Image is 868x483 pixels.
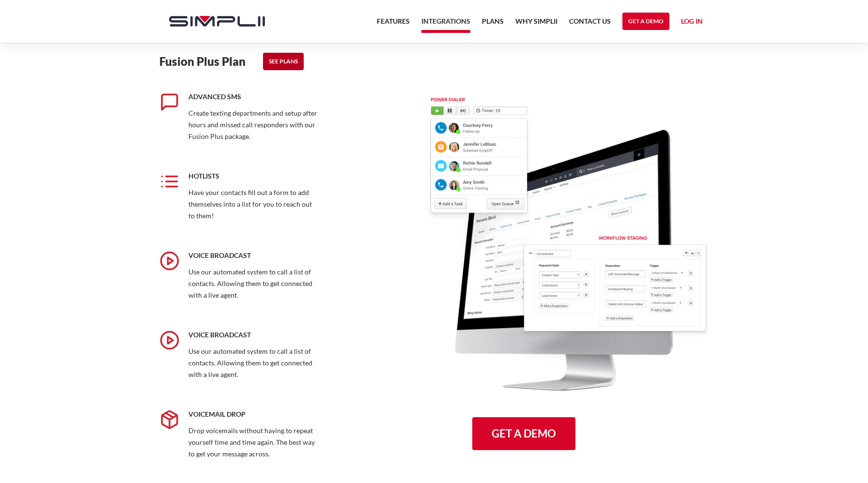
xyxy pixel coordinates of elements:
a: HotlistsHave your contacts fill out a form to add themselves into a list for you to reach out to ... [159,160,336,239]
h5: Advanced SMS [188,92,319,102]
img: Simplii [169,16,265,27]
a: Voice BroadcastUse our automated system to call a list of contacts. Allowing them to get connecte... [159,318,336,398]
p: Have your contacts fill out a form to add themselves into a list for you to reach out to them! [188,187,319,222]
p: Create texting departments and setup after hours and missed call responders with our Fusion Plus ... [188,107,319,142]
h5: Hotlists [188,171,319,181]
a: Integrations [421,15,470,33]
p: Drop voicemails without having to repeat yourself time and time again. The best way to get your m... [188,425,319,460]
a: Voice BroadcastUse our automated system to call a list of contacts. Allowing them to get connecte... [159,239,336,318]
a: Log in [681,15,703,30]
p: Use our automated system to call a list of contacts. Allowing them to get connected with a live a... [188,266,319,301]
a: Plans [482,15,504,33]
h5: Voice Broadcast [188,330,319,340]
p: Use our automated system to call a list of contacts. Allowing them to get connected with a live a... [188,346,319,380]
h3: Fusion Plus Plan [159,54,246,69]
a: Get a Demo [472,417,575,450]
a: Contact US [569,15,611,33]
a: Voicemail DropDrop voicemails without having to repeat yourself time and time again. The best way... [159,398,336,477]
a: See Plans [263,53,304,70]
h5: Voicemail Drop [188,409,319,419]
h5: Voice Broadcast [188,251,319,260]
a: Why Simplii [515,15,558,33]
a: Features [377,15,410,33]
a: Get a Demo [622,13,669,30]
a: Advanced SMSCreate texting departments and setup after hours and missed call responders with our ... [159,80,336,160]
